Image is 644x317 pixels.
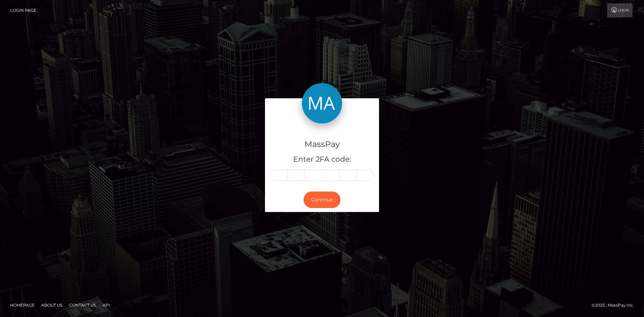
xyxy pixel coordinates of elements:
[304,192,340,208] button: Continue
[270,139,374,150] h4: MassPay
[302,83,342,123] img: MassPay
[39,300,65,310] a: About Us
[270,154,374,165] h5: Enter 2FA code:
[7,300,37,310] a: Homepage
[10,3,36,17] a: Login Page
[592,302,639,309] div: © 2025 , MassPay Inc.
[607,3,633,17] a: Login
[66,300,99,310] a: Contact Us
[100,300,113,310] a: API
